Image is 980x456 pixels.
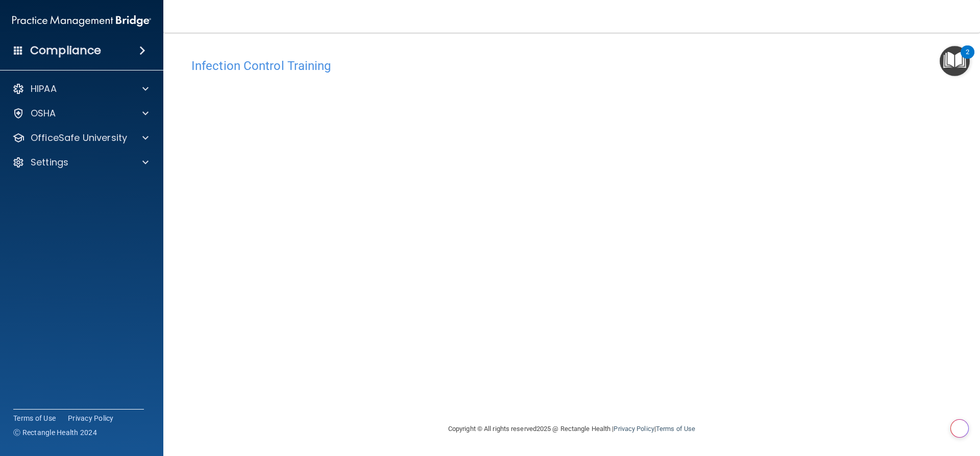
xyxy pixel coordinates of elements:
[12,107,149,119] a: OSHA
[31,156,68,169] p: Settings
[31,107,56,119] p: OSHA
[12,83,149,95] a: HIPAA
[13,427,97,438] span: Ⓒ Rectangle Health 2024
[385,413,758,445] div: Copyright © All rights reserved 2025 @ Rectangle Health | |
[12,132,149,144] a: OfficeSafe University
[614,425,654,433] a: Privacy Policy
[68,413,114,423] a: Privacy Policy
[191,78,702,392] iframe: infection-control-training
[656,425,695,433] a: Terms of Use
[30,43,101,58] h4: Compliance
[12,11,151,31] img: PMB logo
[31,132,127,144] p: OfficeSafe University
[12,156,149,169] a: Settings
[966,52,969,65] div: 2
[13,413,56,423] a: Terms of Use
[940,46,970,76] button: Open Resource Center, 2 new notifications
[31,83,57,95] p: HIPAA
[191,59,952,73] h4: Infection Control Training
